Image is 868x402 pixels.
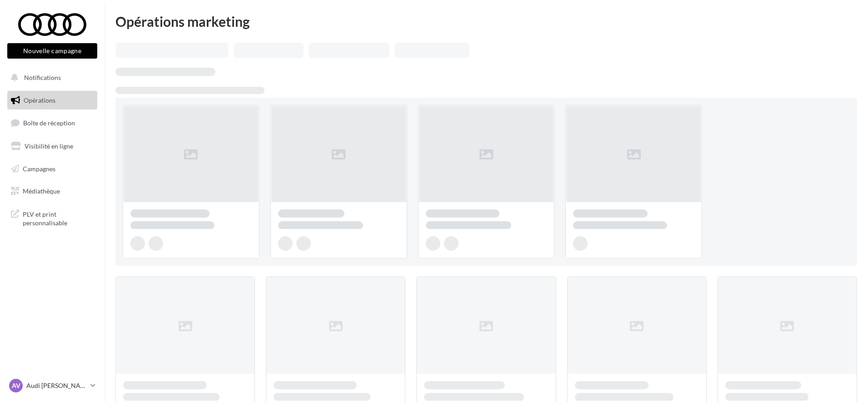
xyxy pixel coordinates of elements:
p: Audi [PERSON_NAME] [26,381,87,390]
a: AV Audi [PERSON_NAME] [7,377,97,394]
a: Médiathèque [5,182,99,201]
a: Campagnes [5,159,99,179]
a: PLV et print personnalisable [5,204,99,231]
span: Boîte de réception [23,119,75,127]
span: Médiathèque [23,187,60,195]
a: Visibilité en ligne [5,137,99,156]
a: Boîte de réception [5,113,99,133]
span: AV [12,381,20,390]
span: Visibilité en ligne [25,142,73,150]
span: Notifications [24,74,61,81]
button: Nouvelle campagne [7,43,97,59]
button: Notifications [5,68,95,87]
span: PLV et print personnalisable [23,208,94,228]
a: Opérations [5,91,99,110]
span: Opérations [24,96,55,104]
div: Opérations marketing [115,15,857,28]
span: Campagnes [23,164,55,172]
